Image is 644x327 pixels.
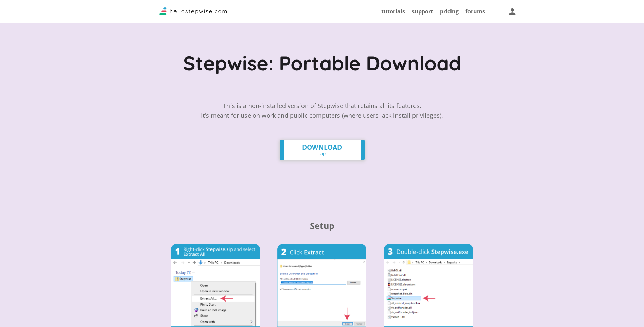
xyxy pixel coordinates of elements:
[465,7,485,15] a: forums
[183,54,461,78] h1: Stepwise: Portable Download
[381,7,405,15] a: tutorials
[412,7,433,15] a: support
[297,181,326,189] a: what's new
[348,168,384,174] u: user agreement
[310,220,334,231] b: Setup
[287,182,357,188] div: See this version
[201,101,443,130] div: This is a non-installed version of Stepwise that retains all its features. It's meant for use on ...
[260,168,384,174] a: By clicking download, you agree to ouruser agreement
[280,140,365,160] a: DOWNLOAD.zip
[440,7,459,15] a: pricing
[318,151,326,156] span: .zip
[159,7,227,15] img: Logo
[159,9,227,17] a: Stepwise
